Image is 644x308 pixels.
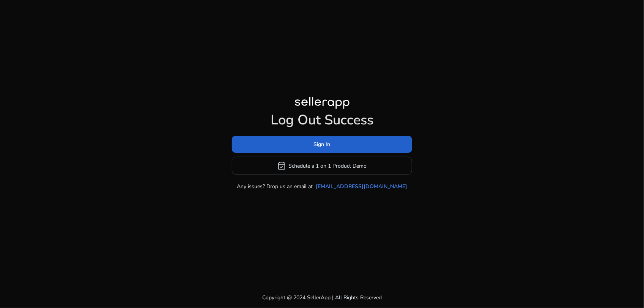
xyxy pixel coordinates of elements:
[316,182,407,190] a: [EMAIL_ADDRESS][DOMAIN_NAME]
[237,182,313,190] p: Any issues? Drop us an email at
[232,157,412,175] button: event_availableSchedule a 1 on 1 Product Demo
[314,140,331,148] span: Sign In
[232,136,412,153] button: Sign In
[277,161,287,170] span: event_available
[232,112,412,128] h1: Log Out Success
